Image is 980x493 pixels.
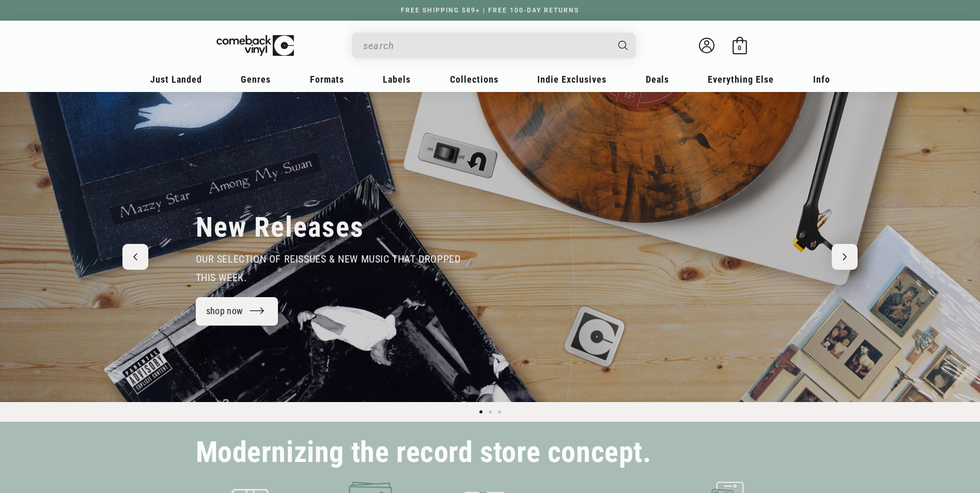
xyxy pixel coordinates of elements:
h2: Modernizing the record store concept. [196,440,651,465]
span: Indie Exclusives [537,74,606,85]
button: Next slide [832,244,858,270]
input: search [363,35,608,56]
span: our selection of reissues & new music that dropped this week. [196,253,461,284]
div: Search [352,33,636,58]
span: Labels [383,74,411,85]
h2: New Releases [196,210,364,244]
span: Formats [310,74,344,85]
span: Genres [241,74,271,85]
span: Everything Else [708,74,774,85]
button: Search [609,33,637,58]
button: Load slide 1 of 3 [476,407,486,417]
a: shop now [196,297,278,326]
span: Info [813,74,830,85]
span: Just Landed [150,74,202,85]
span: Collections [450,74,499,85]
span: Deals [646,74,669,85]
a: FREE SHIPPING $89+ | FREE 100-DAY RETURNS [391,7,589,14]
button: Load slide 2 of 3 [486,407,495,417]
button: Load slide 3 of 3 [495,407,504,417]
span: 0 [738,44,741,52]
button: Previous slide [122,244,148,270]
